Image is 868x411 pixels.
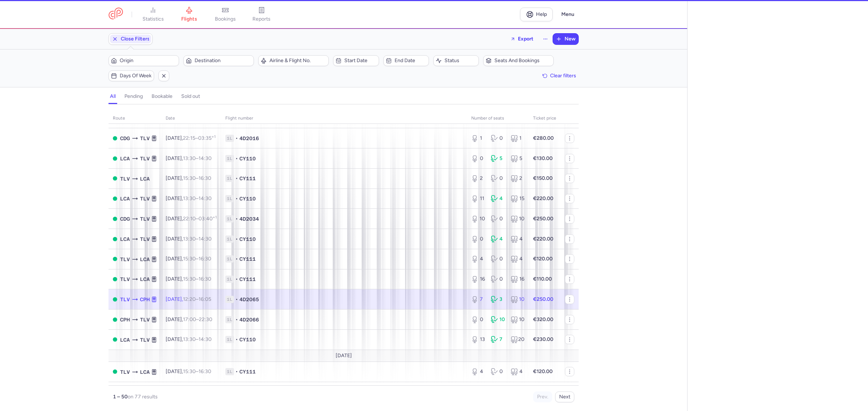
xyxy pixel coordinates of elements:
[533,135,554,141] strong: €280.00
[235,276,238,283] span: •
[511,316,524,323] div: 10
[471,195,485,202] div: 11
[471,235,485,243] div: 0
[491,316,505,323] div: 10
[128,394,158,400] span: on 77 results
[183,368,196,375] time: 15:30
[199,316,212,323] time: 22:30
[225,296,234,303] span: 1L
[225,195,234,202] span: 1L
[239,368,256,375] span: CY111
[199,276,211,282] time: 16:30
[533,391,552,402] button: Prev.
[491,155,505,162] div: 5
[140,316,150,324] span: TLV
[109,8,123,21] a: CitizenPlane red outlined logo
[183,316,196,323] time: 17:00
[109,70,154,81] button: Days of week
[166,216,217,222] span: [DATE],
[183,296,196,302] time: 12:20
[183,336,212,342] span: –
[533,175,553,181] strong: €150.00
[225,368,234,375] span: 1L
[491,255,505,263] div: 0
[161,113,221,124] th: date
[140,295,150,303] span: CPH
[166,175,211,181] span: [DATE],
[491,195,505,202] div: 4
[235,336,238,343] span: •
[395,58,426,64] span: End date
[225,235,234,243] span: 1L
[171,7,207,22] a: flights
[152,93,173,100] h4: bookable
[166,336,212,342] span: [DATE],
[511,296,524,303] div: 10
[199,175,211,181] time: 16:30
[183,236,212,242] span: –
[471,276,485,283] div: 16
[221,113,467,124] th: Flight number
[511,255,524,263] div: 4
[239,296,259,303] span: 4D2065
[491,296,505,303] div: 3
[183,368,211,375] span: –
[212,134,216,139] sup: +1
[533,256,553,262] strong: €120.00
[199,155,212,161] time: 14:30
[511,195,524,202] div: 15
[511,155,524,162] div: 5
[235,195,238,202] span: •
[483,55,554,66] button: Seats and bookings
[269,58,326,64] span: Airline & Flight No.
[533,236,553,242] strong: €220.00
[166,296,211,302] span: [DATE],
[120,295,130,303] span: TLV
[533,336,553,342] strong: €230.00
[183,216,196,222] time: 22:10
[120,255,130,263] span: TLV
[565,36,575,42] span: New
[181,93,200,100] h4: sold out
[183,55,254,66] button: Destination
[239,155,256,162] span: CY110
[511,215,524,222] div: 10
[166,256,211,262] span: [DATE],
[140,368,150,376] span: LCA
[471,368,485,375] div: 4
[183,155,196,161] time: 13:30
[511,336,524,343] div: 20
[471,296,485,303] div: 7
[120,195,130,203] span: LCA
[140,275,150,283] span: LCA
[121,36,150,42] span: Close Filters
[120,215,130,223] span: CDG
[166,368,211,375] span: [DATE],
[511,276,524,283] div: 16
[183,276,196,282] time: 15:30
[491,276,505,283] div: 0
[557,8,579,21] button: Menu
[166,276,211,282] span: [DATE],
[467,113,529,124] th: number of seats
[195,58,251,64] span: Destination
[239,175,256,182] span: CY111
[225,255,234,263] span: 1L
[235,255,238,263] span: •
[183,135,195,141] time: 22:15
[239,235,256,243] span: CY110
[225,316,234,323] span: 1L
[239,255,256,263] span: CY111
[120,155,130,163] span: LCA
[183,155,212,161] span: –
[140,235,150,243] span: TLV
[140,134,150,142] span: TLV
[183,276,211,282] span: –
[491,135,505,142] div: 0
[166,195,212,202] span: [DATE],
[553,34,578,44] button: New
[533,296,553,302] strong: €250.00
[511,175,524,182] div: 2
[120,235,130,243] span: LCA
[471,135,485,142] div: 1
